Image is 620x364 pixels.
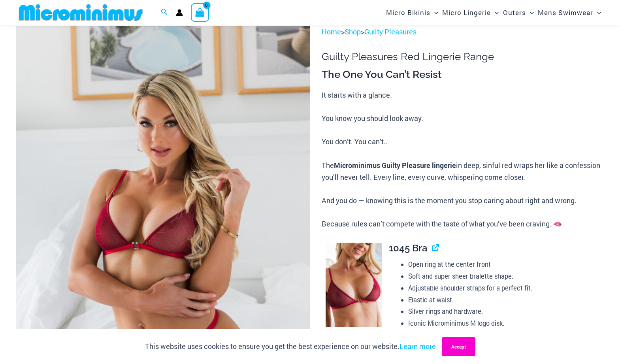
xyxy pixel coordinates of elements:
span: Micro Bikinis [386,2,430,23]
a: Mens SwimwearMenu ToggleMenu Toggle [536,2,603,23]
span: Menu Toggle [593,2,601,23]
a: Account icon link [176,9,183,16]
span: Mens Swimwear [538,2,593,23]
img: Guilty Pleasures Red 1045 Bra [326,243,382,327]
button: Accept [442,337,475,356]
a: Search icon link [161,8,168,18]
b: Microminimus Guilty Pleasure lingerie [334,160,456,170]
span: 1045 Bra [389,242,428,254]
a: Shop [345,27,361,36]
span: Outers [503,2,526,23]
nav: Site Navigation [383,1,604,24]
a: Home [322,27,341,36]
span: Menu Toggle [491,2,499,23]
a: Micro LingerieMenu ToggleMenu Toggle [440,2,501,23]
span: Menu Toggle [526,2,534,23]
h3: The One You Can’t Resist [322,68,604,81]
a: Micro BikinisMenu ToggleMenu Toggle [384,2,440,23]
p: It starts with a glance. You know you should look away. You don’t. You can’t.. The in deep, sinfu... [322,89,604,230]
li: Soft and super sheer bralette shape. [408,270,604,282]
p: > > [322,26,604,38]
h1: Guilty Pleasures Red Lingerie Range [322,51,604,63]
a: Guilty Pleasures [364,27,416,36]
span: Micro Lingerie [442,2,491,23]
a: Learn more [400,341,436,351]
li: Elastic at waist. [408,294,604,306]
span: Menu Toggle [430,2,438,23]
li: Iconic Microminimus M logo disk. [408,317,604,329]
a: View Shopping Cart, empty [191,3,209,21]
li: Adjustable shoulder straps for a perfect fit. [408,282,604,294]
p: This website uses cookies to ensure you get the best experience on our website. [145,341,436,353]
img: MM SHOP LOGO FLAT [16,4,146,21]
a: OutersMenu ToggleMenu Toggle [501,2,536,23]
li: Open ring at the center front [408,258,604,270]
li: Silver rings and hardware. [408,306,604,317]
